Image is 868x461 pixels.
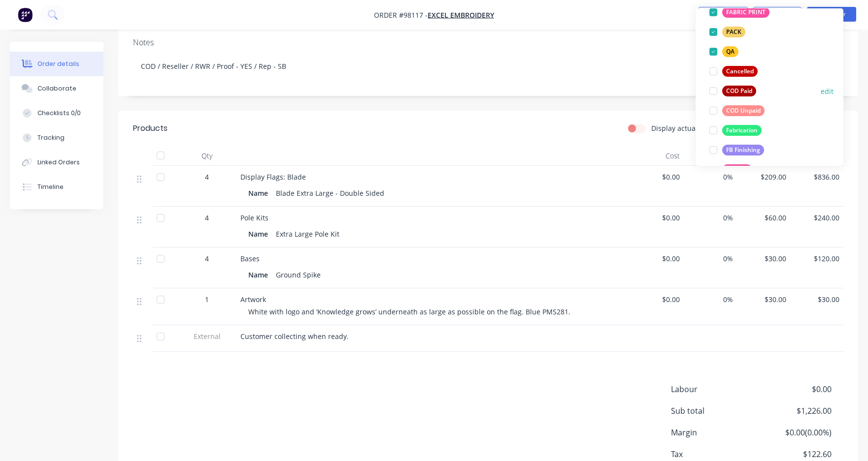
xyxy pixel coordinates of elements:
[37,183,64,191] div: Timeline
[133,123,167,134] div: Products
[631,146,684,166] div: Cost
[374,10,428,20] span: Order #98117 -
[37,84,76,93] div: Collaborate
[705,84,760,98] button: COD Paid
[37,133,65,142] div: Tracking
[722,145,764,155] div: FB Finishing
[634,213,680,223] span: $0.00
[722,46,738,57] div: QA
[794,213,839,223] span: $240.00
[688,294,733,305] span: 0%
[10,150,103,175] button: Linked Orders
[10,125,103,150] button: Tracking
[205,213,209,223] span: 4
[699,7,748,22] button: Close
[272,227,343,241] div: Extra Large Pole Kit
[722,7,769,18] div: FABRIC PRINT
[240,332,349,341] span: Customer collecting when ready.
[759,405,832,417] span: $1,226.00
[248,268,272,282] div: Name
[688,172,733,182] span: 0%
[10,52,103,76] button: Order details
[248,186,272,200] div: Name
[705,25,749,39] button: PACK
[722,27,745,37] div: PACK
[722,86,756,96] div: COD Paid
[722,105,765,116] div: COD Unpaid
[705,123,766,137] button: Fabrication
[37,158,80,167] div: Linked Orders
[671,383,759,395] span: Labour
[10,101,103,125] button: Checklists 0/0
[688,253,733,264] span: 0%
[671,448,759,460] span: Tax
[37,60,79,68] div: Order details
[688,213,733,223] span: 0%
[741,213,786,223] span: $60.00
[240,213,268,222] span: Pole Kits
[705,64,762,78] button: Cancelled
[807,7,856,22] button: Edit Order
[722,164,752,175] div: FB Print
[248,227,272,241] div: Name
[177,146,236,166] div: Qty
[634,172,680,182] span: $0.00
[705,5,773,19] button: FABRIC PRINT
[240,172,306,182] span: Display Flags: Blade
[205,172,209,182] span: 4
[181,331,233,341] span: External
[133,38,843,47] div: Notes
[133,51,843,81] div: COD / Reseller / RWR / Proof - YES / Rep - SB
[651,123,733,133] label: Display actual quantities
[37,109,81,118] div: Checklists 0/0
[794,172,839,182] span: $836.00
[759,383,832,395] span: $0.00
[759,448,832,460] span: $122.60
[705,143,768,157] button: FB Finishing
[634,253,680,264] span: $0.00
[205,294,209,305] span: 1
[272,268,325,282] div: Ground Spike
[671,427,759,438] span: Margin
[684,146,737,166] div: Markup
[671,405,759,417] span: Sub total
[722,125,762,136] div: Fabrication
[240,254,260,263] span: Bases
[634,294,680,305] span: $0.00
[18,7,33,22] img: Factory
[428,10,494,20] a: Excel Embroidery
[759,427,832,438] span: $0.00 ( 0.00 %)
[794,294,839,305] span: $30.00
[821,86,834,96] button: edit
[10,175,103,199] button: Timeline
[741,172,786,182] span: $209.00
[741,253,786,264] span: $30.00
[705,163,756,177] button: FB Print
[205,253,209,264] span: 4
[248,307,570,316] span: White with logo and ‘Knowledge grows’ underneath as large as possible on the flag. Blue PMS281.
[794,253,839,264] span: $120.00
[705,45,742,59] button: QA
[741,294,786,305] span: $30.00
[272,186,388,200] div: Blade Extra Large - Double Sided
[722,66,758,77] div: Cancelled
[240,295,266,304] span: Artwork
[705,104,768,118] button: COD Unpaid
[753,7,802,23] button: Options
[10,76,103,101] button: Collaborate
